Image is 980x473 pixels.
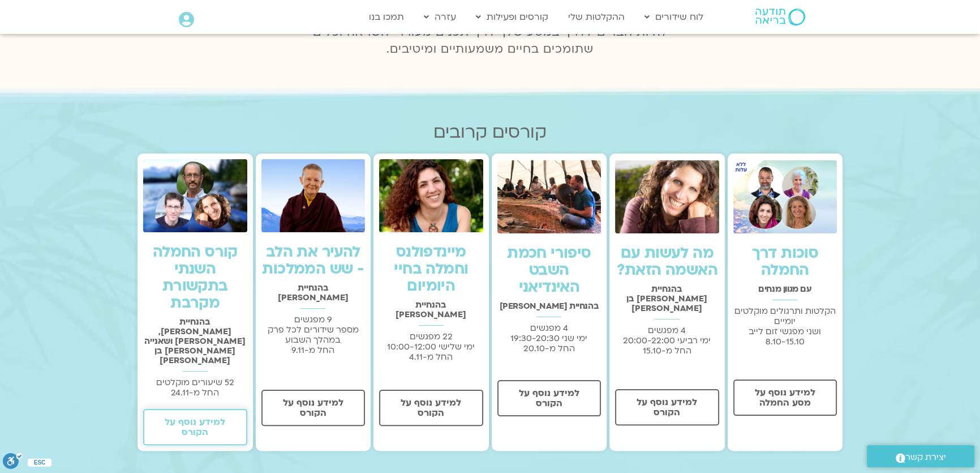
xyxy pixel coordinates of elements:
[755,8,805,25] img: תודעה בריאה
[262,242,364,279] a: להעיר את הלב - שש הממלכות
[615,389,719,425] a: למידע נוסף על הקורס
[261,314,366,355] p: 9 מפגשים מספר שידורים לכל פרק במהלך השבוע החל מ-9.11
[507,243,591,297] a: סיפורי חכמת השבט האינדיאני
[733,380,837,416] a: למידע נוסף על מסע החמלה
[394,242,468,296] a: מיינדפולנס וחמלה בחיי היומיום
[143,317,247,365] h2: בהנחיית [PERSON_NAME], [PERSON_NAME] ושאנייה [PERSON_NAME] בן [PERSON_NAME]
[137,122,843,142] h2: קורסים קרובים
[394,398,468,418] span: למידע נוסף על הקורס
[766,336,805,347] span: 8.10-15.10
[617,243,717,280] a: מה לעשות עם האשמה הזאת?
[497,301,601,311] h2: בהנחיית [PERSON_NAME]
[158,417,233,437] span: למידע נוסף על הקורס
[751,243,818,280] a: סוכות דרך החמלה
[733,284,837,294] h2: עם מגוון מנחים
[363,6,410,28] a: תמכו בנו
[470,6,554,28] a: קורסים ופעילות
[497,323,601,353] p: 4 מפגשים ימי שני 19:30-20:30
[261,283,366,302] h2: בהנחיית [PERSON_NAME]
[867,445,974,467] a: יצירת קשר
[379,331,483,362] p: 22 מפגשים ימי שלישי 10:00-12:00 החל מ-4.11
[630,397,704,417] span: למידע נוסף על הקורס
[153,242,238,313] a: קורס החמלה השנתי בתקשורת מקרבת
[418,6,462,28] a: עזרה
[905,450,946,465] span: יצירת קשר
[143,409,247,445] a: למידע נוסף על הקורס
[261,390,366,426] a: למידע נוסף על הקורס
[379,300,483,319] h2: בהנחיית [PERSON_NAME]
[276,398,351,418] span: למידע נוסף על הקורס
[562,6,630,28] a: ההקלטות שלי
[143,377,247,398] p: 52 שיעורים מוקלטים החל מ-24.11
[615,284,719,313] h2: בהנחיית [PERSON_NAME] בן [PERSON_NAME]
[497,380,601,416] a: למידע נוסף על הקורס
[615,325,719,356] p: 4 מפגשים ימי רביעי 20:00-22:00 החל מ-15.10
[512,388,587,408] span: למידע נוסף על הקורס
[523,343,575,354] span: החל מ-20.10
[733,306,837,347] p: הקלטות ותרגולים מוקלטים יומיים ושני מפגשי זום לייב
[639,6,709,28] a: לוח שידורים
[379,390,483,426] a: למידע נוסף על הקורס
[748,387,823,408] span: למידע נוסף על מסע החמלה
